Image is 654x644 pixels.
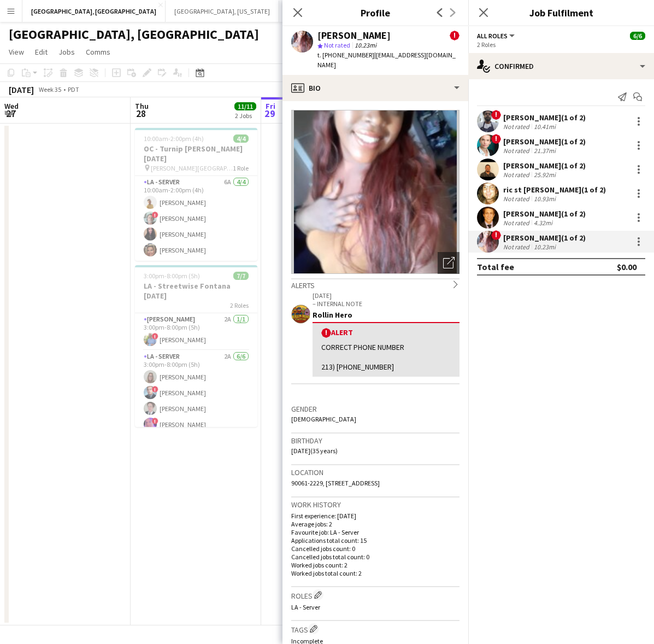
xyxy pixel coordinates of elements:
span: 1 Role [233,164,249,172]
div: Not rated [503,147,532,155]
span: 4/4 [233,134,249,143]
app-card-role: LA - Server6A4/410:00am-2:00pm (4h)[PERSON_NAME]![PERSON_NAME][PERSON_NAME][PERSON_NAME] [135,176,257,261]
h3: LA - Streetwise Fontana [DATE] [135,281,257,301]
div: Confirmed [468,53,654,79]
div: Rollin Hero [313,310,459,320]
div: 2 Roles [477,40,645,49]
span: Jobs [58,47,75,57]
h1: [GEOGRAPHIC_DATA], [GEOGRAPHIC_DATA] [9,26,259,43]
div: Not rated [503,219,532,227]
h3: Work history [291,500,459,510]
div: ric st [PERSON_NAME] (1 of 2) [503,185,606,195]
div: [PERSON_NAME] [317,31,391,40]
div: 21.37mi [532,147,558,155]
app-job-card: 10:00am-2:00pm (4h)4/4OC - Turnip [PERSON_NAME] [DATE] [PERSON_NAME][GEOGRAPHIC_DATA]1 RoleLA - S... [135,128,257,261]
p: [DATE] [313,291,459,300]
div: Bio [282,75,468,101]
p: Average jobs: 2 [291,520,459,528]
div: 10.23mi [532,243,558,251]
h3: Tags [291,623,459,635]
span: 28 [133,107,149,120]
div: [PERSON_NAME] (1 of 2) [503,209,586,219]
div: 25.92mi [532,171,558,179]
h3: OC - Turnip [PERSON_NAME] [DATE] [135,144,257,163]
h3: Profile [282,5,468,20]
span: 10.23mi [352,41,379,49]
div: [DATE] [9,84,34,95]
span: Fri [266,101,275,111]
h3: Gender [291,404,459,414]
span: Not rated [324,41,350,49]
div: [PERSON_NAME] (1 of 2) [503,137,586,147]
span: Wed [4,101,19,111]
p: – INTERNAL NOTE [313,300,459,308]
div: Alert [321,327,451,338]
div: Not rated [503,243,532,251]
app-card-role: LA - Server2A6/63:00pm-8:00pm (5h)[PERSON_NAME]![PERSON_NAME][PERSON_NAME]![PERSON_NAME] [135,350,257,467]
app-job-card: 3:00pm-8:00pm (5h)7/7LA - Streetwise Fontana [DATE]2 Roles[PERSON_NAME]2A1/13:00pm-8:00pm (5h)![P... [135,265,257,427]
h3: Job Fulfilment [468,5,654,20]
a: Comms [81,45,115,59]
span: 3:00pm-8:00pm (5h) [144,272,200,280]
p: First experience: [DATE] [291,512,459,520]
span: ! [152,212,158,218]
button: [GEOGRAPHIC_DATA], [US_STATE] [166,1,279,22]
p: Worked jobs count: 2 [291,561,459,569]
span: 11/11 [234,102,256,110]
div: 10.41mi [532,122,558,131]
span: Comms [86,47,110,57]
span: 10:00am-2:00pm (4h) [144,134,204,143]
a: Jobs [54,45,79,59]
div: 4.32mi [532,219,555,227]
div: $0.00 [617,261,637,272]
span: [PERSON_NAME][GEOGRAPHIC_DATA] [151,164,233,172]
div: Not rated [503,171,532,179]
span: ! [321,328,331,338]
span: ! [450,31,459,40]
a: View [4,45,28,59]
span: ! [491,134,501,144]
button: All roles [477,32,516,40]
div: [PERSON_NAME] (1 of 2) [503,113,586,122]
span: 90061-2229, [STREET_ADDRESS] [291,479,380,487]
span: 7/7 [233,272,249,280]
p: Cancelled jobs count: 0 [291,545,459,553]
div: [PERSON_NAME] (1 of 2) [503,161,586,171]
span: [DEMOGRAPHIC_DATA] [291,415,356,423]
div: Not rated [503,195,532,203]
button: [GEOGRAPHIC_DATA], [GEOGRAPHIC_DATA] [22,1,166,22]
div: 2 Jobs [235,112,256,120]
span: ! [491,230,501,240]
p: Favourite job: LA - Server [291,528,459,536]
img: Crew avatar or photo [291,110,459,274]
span: ! [152,386,158,393]
a: Edit [31,45,52,59]
span: 27 [3,107,19,120]
div: Alerts [291,278,459,290]
span: Thu [135,101,149,111]
h3: Location [291,467,459,477]
p: Applications total count: 15 [291,536,459,545]
div: Total fee [477,261,514,272]
span: ! [152,333,158,339]
span: View [9,47,24,57]
span: 6/6 [630,32,645,40]
h3: Roles [291,589,459,601]
span: t. [PHONE_NUMBER] [317,51,374,59]
span: | [EMAIL_ADDRESS][DOMAIN_NAME] [317,51,456,69]
span: Edit [35,47,48,57]
span: 29 [264,107,275,120]
span: LA - Server [291,603,320,611]
span: All roles [477,32,508,40]
div: 10.93mi [532,195,558,203]
h3: Birthday [291,436,459,446]
span: Week 35 [36,85,63,93]
div: Not rated [503,122,532,131]
span: ! [491,110,501,120]
div: PDT [68,85,79,93]
div: CORRECT PHONE NUMBER 213) [PHONE_NUMBER] [321,342,451,372]
p: Cancelled jobs total count: 0 [291,553,459,561]
span: [DATE] (35 years) [291,447,338,455]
